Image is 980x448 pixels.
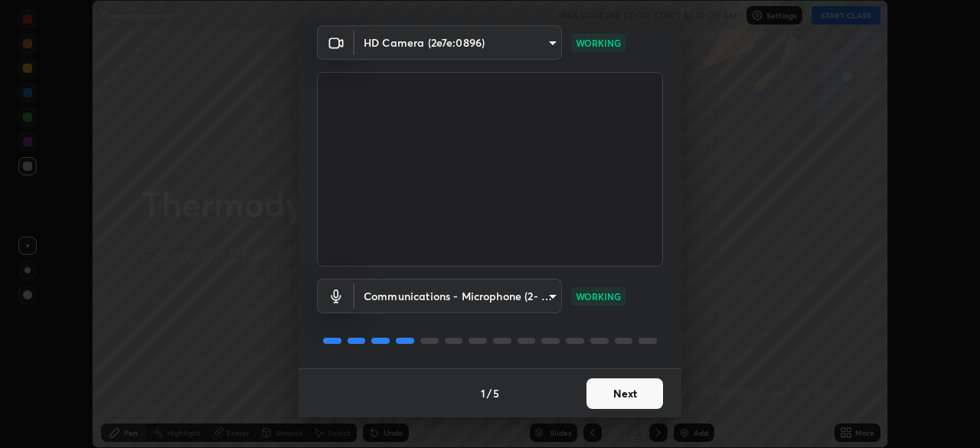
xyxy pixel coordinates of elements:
button: Next [586,378,663,409]
div: HD Camera (2e7e:0896) [354,279,562,313]
h4: 1 [481,385,485,401]
h4: / [487,385,492,401]
p: WORKING [576,36,621,50]
div: HD Camera (2e7e:0896) [354,25,562,60]
h4: 5 [493,385,499,401]
p: WORKING [576,289,621,303]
